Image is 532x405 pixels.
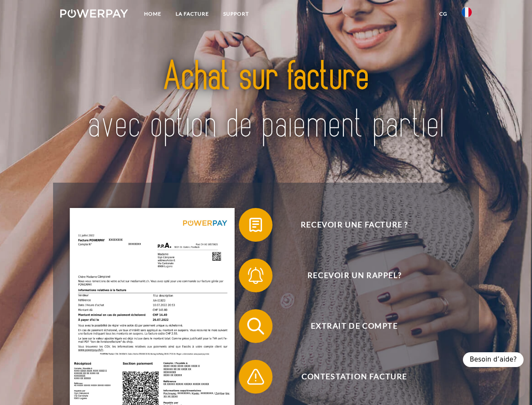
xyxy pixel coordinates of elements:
iframe: Button to launch messaging window [498,371,525,398]
span: Recevoir une facture ? [251,208,457,242]
a: Support [216,6,256,22]
button: Contestation Facture [239,360,458,394]
img: fr [462,7,472,17]
span: Recevoir un rappel? [251,259,457,292]
img: qb_bell.svg [245,265,266,286]
img: qb_warning.svg [245,366,266,387]
a: CG [432,6,454,22]
button: Recevoir une facture ? [239,208,458,242]
a: LA FACTURE [168,6,216,22]
img: qb_search.svg [245,316,266,337]
img: qb_bill.svg [245,214,266,235]
span: Extrait de compte [251,309,457,343]
button: Extrait de compte [239,309,458,343]
span: Contestation Facture [251,360,457,394]
div: Besoin d’aide? [463,352,524,367]
img: title-powerpay_fr.svg [80,40,452,162]
a: Home [137,6,168,22]
img: logo-powerpay-white.svg [60,9,128,18]
button: Recevoir un rappel? [239,259,458,292]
